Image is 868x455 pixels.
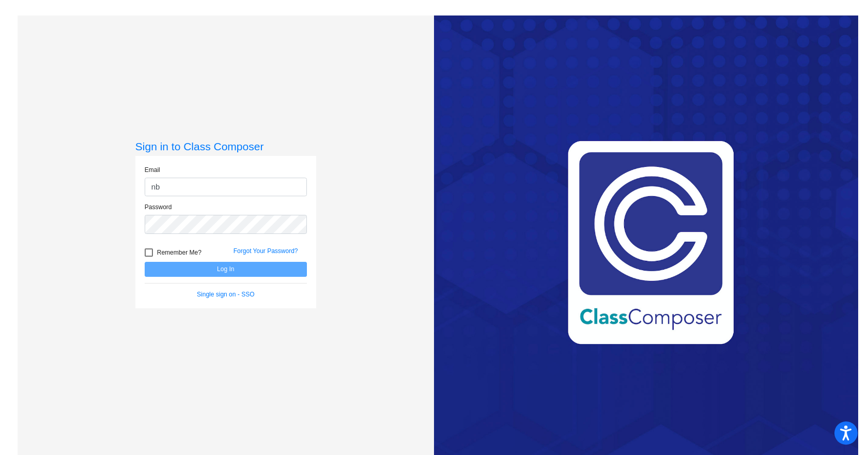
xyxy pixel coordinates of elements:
button: Log In [145,262,307,277]
label: Email [145,165,160,175]
a: Single sign on - SSO [197,291,254,298]
span: Remember Me? [157,246,202,259]
label: Password [145,202,172,212]
h3: Sign in to Class Composer [135,140,316,153]
a: Forgot Your Password? [234,247,298,255]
